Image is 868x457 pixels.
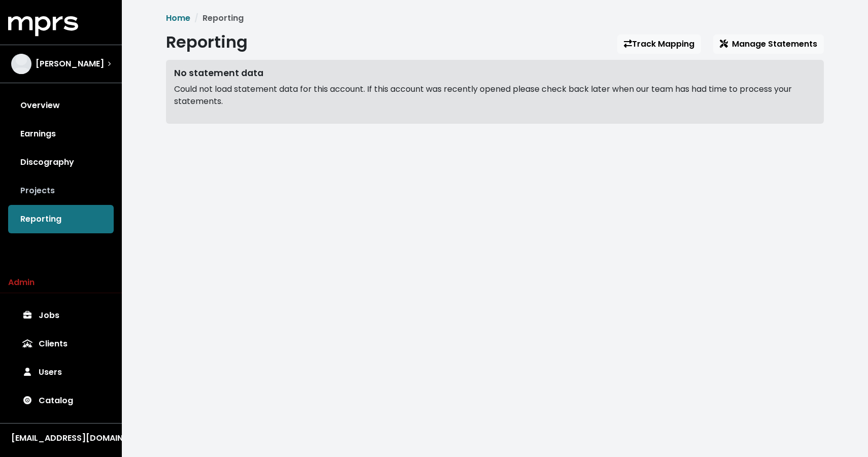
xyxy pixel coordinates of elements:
[8,91,114,120] a: Overview
[36,58,104,70] span: [PERSON_NAME]
[11,432,111,444] div: [EMAIL_ADDRESS][DOMAIN_NAME]
[8,177,114,205] a: Projects
[8,386,114,415] a: Catalog
[720,38,817,50] span: Manage Statements
[174,83,816,108] p: Could not load statement data for this account. If this account was recently opened please check ...
[8,358,114,386] a: Users
[8,20,78,31] a: mprs logo
[166,12,190,24] a: Home
[617,34,701,54] a: Track Mapping
[11,54,31,74] img: The selected account / producer
[8,148,114,177] a: Discography
[166,12,824,24] nav: breadcrumb
[8,432,114,445] button: [EMAIL_ADDRESS][DOMAIN_NAME]
[166,32,248,52] h1: Reporting
[8,330,114,358] a: Clients
[8,301,114,330] a: Jobs
[8,120,114,148] a: Earnings
[190,12,244,24] li: Reporting
[713,34,824,54] button: Manage Statements
[174,68,816,79] div: No statement data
